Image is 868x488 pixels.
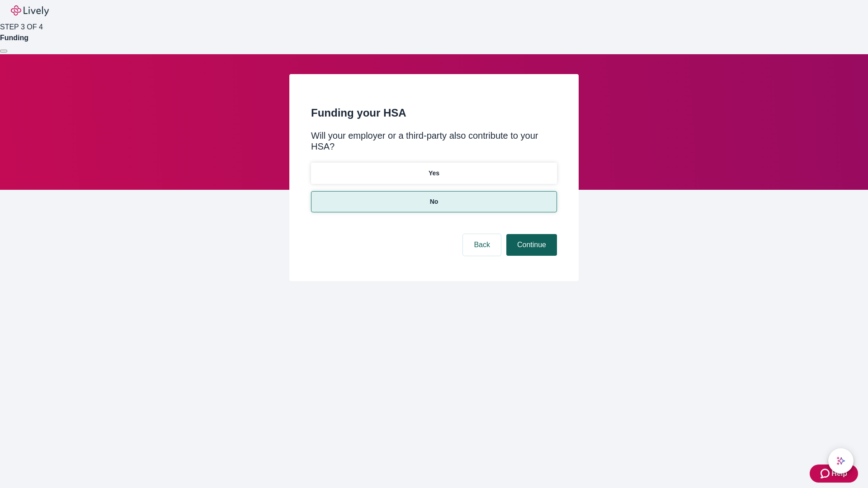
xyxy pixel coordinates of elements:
[463,234,501,256] button: Back
[810,465,858,483] button: Zendesk support iconHelp
[836,456,845,465] svg: Lively AI Assistant
[311,191,557,212] button: No
[506,234,557,256] button: Continue
[821,468,831,479] svg: Zendesk support icon
[311,105,557,121] h2: Funding your HSA
[828,448,854,474] button: chat
[11,5,49,16] img: Lively
[311,130,557,152] div: Will your employer or a third-party also contribute to your HSA?
[429,169,439,178] p: Yes
[831,468,847,479] span: Help
[430,197,439,206] p: No
[311,163,557,184] button: Yes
